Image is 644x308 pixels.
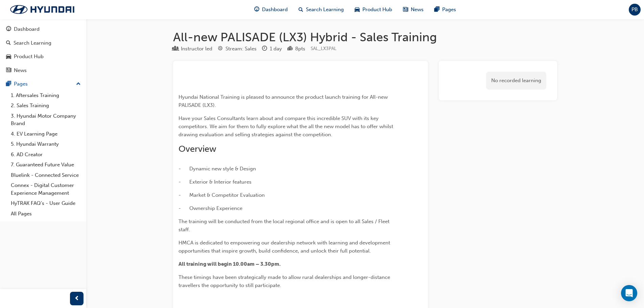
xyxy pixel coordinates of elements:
[178,166,256,172] span: - Dynamic new style & Design
[6,40,11,46] span: search-icon
[14,80,28,88] div: Pages
[254,5,259,14] span: guage-icon
[218,46,223,52] span: target-icon
[262,6,288,14] span: Dashboard
[287,46,292,52] span: podium-icon
[178,192,265,198] span: - Market & Competitor Evaluation
[3,78,84,90] button: Pages
[270,45,282,53] div: 1 day
[178,94,389,108] span: Hyundai National Training is pleased to announce the product launch training for All-new PALISADE...
[74,294,79,303] span: prev-icon
[173,46,178,52] span: learningResourceType_INSTRUCTOR_LED-icon
[262,46,267,52] span: clock-icon
[8,170,84,181] a: Bluelink - Connected Service
[3,23,84,35] a: Dashboard
[178,179,252,185] span: - Exterior & Interior features
[6,54,11,60] span: car-icon
[178,144,216,154] span: Overview
[8,180,84,198] a: Connex - Digital Customer Experience Management
[3,37,84,49] a: Search Learning
[486,72,546,90] div: No recorded learning
[434,5,439,14] span: pages-icon
[629,4,641,16] button: PB
[631,6,638,14] span: PB
[621,285,637,301] div: Open Intercom Messenger
[14,67,27,74] div: News
[3,64,84,77] a: News
[6,26,11,32] span: guage-icon
[8,100,84,111] a: 2. Sales Training
[249,3,293,17] a: guage-iconDashboard
[181,45,212,53] div: Instructor led
[178,205,242,211] span: - Ownership Experience
[178,274,391,288] span: These timings have been strategically made to allow rural dealerships and longer-distance travell...
[14,25,40,33] div: Dashboard
[295,45,305,53] div: 8 pts
[178,218,391,233] span: The training will be conducted from the local regional office and is open to all Sales / Fleet st...
[8,149,84,160] a: 6. AD Creator
[311,46,336,51] span: Learning resource code
[3,50,84,63] a: Product Hub
[362,6,392,14] span: Product Hub
[76,80,81,89] span: up-icon
[287,45,305,53] div: Points
[8,198,84,209] a: HyTRAK FAQ's - User Guide
[293,3,349,17] a: search-iconSearch Learning
[3,22,84,78] button: DashboardSearch LearningProduct HubNews
[8,111,84,129] a: 3. Hyundai Motor Company Brand
[8,160,84,170] a: 7. Guaranteed Future Value
[349,3,398,17] a: car-iconProduct Hub
[8,209,84,219] a: All Pages
[178,261,281,267] span: All training will begin 10.00am – 3.30pm.
[262,45,282,53] div: Duration
[442,6,456,14] span: Pages
[14,39,51,47] div: Search Learning
[218,45,257,53] div: Stream
[8,129,84,139] a: 4. EV Learning Page
[178,240,391,254] span: HMCA is dedicated to empowering our dealership network with learning and development opportunitie...
[299,5,303,14] span: search-icon
[6,68,11,74] span: news-icon
[403,5,408,14] span: news-icon
[411,6,424,14] span: News
[8,90,84,101] a: 1. Aftersales Training
[8,139,84,149] a: 5. Hyundai Warranty
[355,5,360,14] span: car-icon
[173,45,212,53] div: Type
[178,115,395,138] span: Have your Sales Consultants learn about and compare this incredible SUV with its key competitors....
[14,53,44,61] div: Product Hub
[6,81,11,87] span: pages-icon
[398,3,429,17] a: news-iconNews
[306,6,344,14] span: Search Learning
[3,2,81,17] img: Trak
[225,45,257,53] div: Stream: Sales
[429,3,461,17] a: pages-iconPages
[173,30,557,45] h1: All-new PALISADE (LX3) Hybrid - Sales Training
